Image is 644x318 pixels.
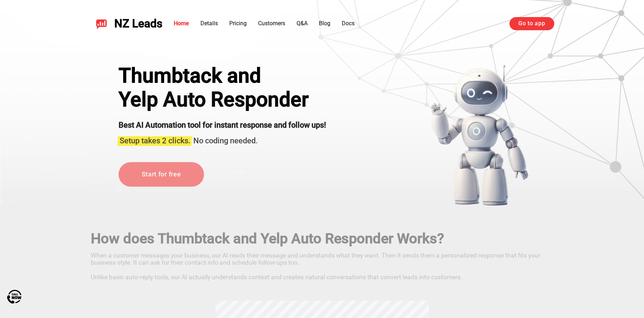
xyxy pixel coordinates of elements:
img: Call Now [7,290,21,304]
a: Go to app [509,17,554,30]
a: Customers [258,20,285,27]
a: Pricing [229,20,247,27]
span: NZ Leads [114,17,162,30]
img: yelp bot [430,64,529,206]
a: Blog [319,20,330,27]
strong: Best AI Automation tool for instant response and follow ups! [119,121,326,129]
p: When a customer messages your business, our AI reads their message and understands what they want... [91,249,554,281]
h3: No coding needed. [119,132,326,146]
a: Q&A [297,20,308,27]
a: Home [174,20,189,27]
a: Start for free [119,162,204,187]
div: Thumbtack and [119,64,326,88]
img: NZ Leads logo [96,18,107,29]
h1: Yelp Auto Responder [119,88,326,111]
a: Details [200,20,218,27]
a: Docs [342,20,355,27]
span: Setup takes 2 clicks. [120,136,190,145]
h2: How does Thumbtack and Yelp Auto Responder Works? [91,230,554,247]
